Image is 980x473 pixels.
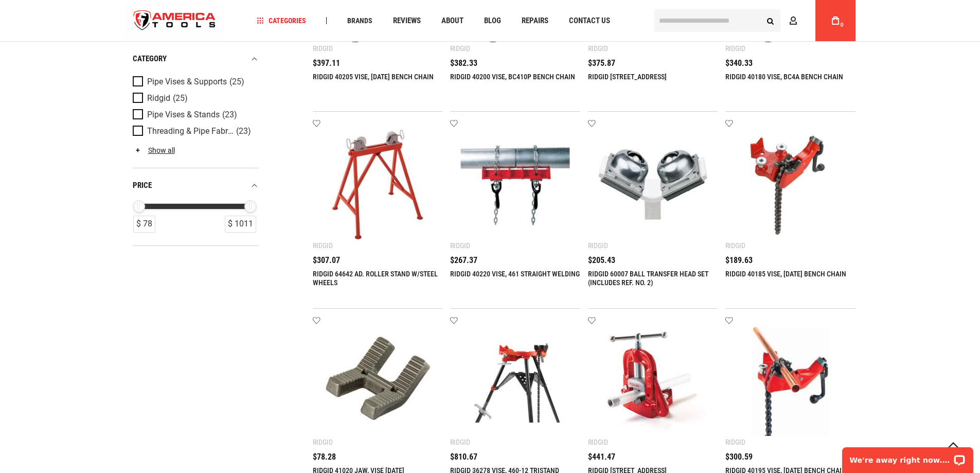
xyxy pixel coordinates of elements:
[133,126,256,137] a: Threading & Pipe Fabrication (23)
[313,438,333,446] div: Ridgid
[736,130,845,239] img: RIDGID 40185 VISE, BC210 BENCH CHAIN
[236,127,251,136] span: (23)
[479,14,506,28] a: Blog
[147,77,227,86] span: Pipe Vises & Supports
[564,14,615,28] a: Contact Us
[588,59,615,67] span: $375.87
[725,73,843,81] a: RIDGID 40180 VISE, BC4A BENCH CHAIN
[133,109,256,120] a: Pipe Vises & Stands (23)
[460,327,570,436] img: RIDGID 36278 VISE, 460-12 TRISTAND CHAIN
[257,17,306,24] span: Categories
[313,44,333,52] div: Ridgid
[313,270,438,287] a: RIDGID 64642 AD. ROLLER STAND W/STEEL WHEELS
[437,14,468,28] a: About
[736,327,845,436] img: RIDGID 40195 VISE, BC410 BENCH CHAIN
[725,44,745,52] div: Ridgid
[450,438,470,446] div: Ridgid
[450,241,470,250] div: Ridgid
[588,241,608,250] div: Ridgid
[725,270,846,278] a: RIDGID 40185 VISE, [DATE] BENCH CHAIN
[313,241,333,250] div: Ridgid
[588,44,608,52] div: Ridgid
[347,17,372,24] span: Brands
[252,14,311,28] a: Categories
[133,41,259,246] div: Product Filters
[598,130,708,239] img: RIDGID 60007 BALL TRANSFER HEAD SET (INCLUDES REF. NO. 2)
[133,52,259,66] div: category
[313,453,336,461] span: $78.28
[323,327,433,436] img: RIDGID 41020 JAW, VISE BC410
[173,94,188,103] span: (25)
[441,17,464,25] span: About
[588,73,667,81] a: RIDGID [STREET_ADDRESS]
[450,453,477,461] span: $810.67
[450,270,580,278] a: RIDGID 40220 VISE, 461 STRAIGHT WELDING
[125,2,225,40] a: store logo
[598,327,708,436] img: RIDGID 40100 VISE, 25A BENCH YOKE
[222,111,237,119] span: (23)
[761,11,780,30] button: Search
[323,130,433,239] img: RIDGID 64642 AD. ROLLER STAND W/STEEL WHEELS
[147,94,170,103] span: Ridgid
[388,14,425,28] a: Reviews
[588,270,708,287] a: RIDGID 60007 BALL TRANSFER HEAD SET (INCLUDES REF. NO. 2)
[450,44,470,52] div: Ridgid
[835,441,980,473] iframe: LiveChat chat widget
[588,256,615,265] span: $205.43
[225,216,256,233] div: $ 1011
[313,256,340,265] span: $307.07
[725,256,753,265] span: $189.63
[484,17,501,25] span: Blog
[450,59,477,67] span: $382.33
[522,17,548,25] span: Repairs
[725,241,745,250] div: Ridgid
[147,110,220,119] span: Pipe Vises & Stands
[133,179,259,192] div: price
[229,78,244,86] span: (25)
[569,17,610,25] span: Contact Us
[460,130,570,239] img: RIDGID 40220 VISE, 461 STRAIGHT WELDING
[133,76,256,87] a: Pipe Vises & Supports (25)
[313,73,434,81] a: RIDGID 40205 VISE, [DATE] BENCH CHAIN
[133,146,175,154] a: Show all
[343,14,377,28] a: Brands
[450,256,477,265] span: $267.37
[725,59,753,67] span: $340.33
[393,17,421,25] span: Reviews
[725,438,745,446] div: Ridgid
[147,127,234,136] span: Threading & Pipe Fabrication
[588,438,608,446] div: Ridgid
[841,22,844,28] span: 0
[725,453,753,461] span: $300.59
[517,14,553,28] a: Repairs
[133,216,155,233] div: $ 78
[125,2,225,40] img: America Tools
[588,453,615,461] span: $441.47
[313,59,340,67] span: $397.11
[450,73,575,81] a: RIDGID 40200 VISE, BC410P BENCH CHAIN
[133,93,256,104] a: Ridgid (25)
